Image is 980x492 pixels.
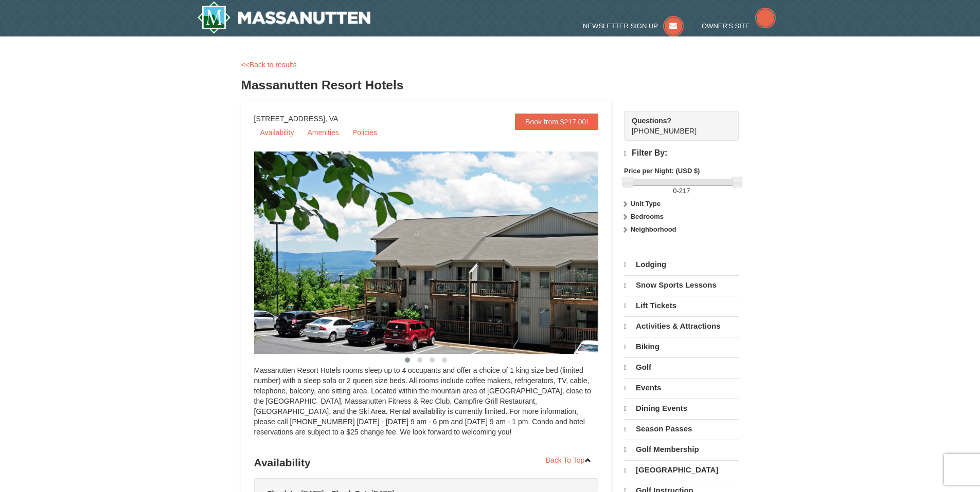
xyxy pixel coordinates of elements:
strong: Neighborhood [631,225,676,233]
strong: Unit Type [631,200,661,207]
a: Golf Membership [624,440,739,459]
span: Newsletter Sign Up [583,22,658,30]
a: Activities & Attractions [624,316,739,336]
strong: Bedrooms [631,213,664,220]
h4: Filter By: [624,148,739,158]
a: Golf [624,357,739,377]
a: Owner's Site [702,22,776,30]
a: Newsletter Sign Up [583,22,684,30]
label: - [624,186,739,196]
a: Back To Top [539,452,599,468]
div: Massanutten Resort Hotels rooms sleep up to 4 occupants and offer a choice of 1 king size bed (li... [254,365,599,447]
a: Events [624,378,739,398]
span: 0 [673,187,676,195]
a: Biking [624,337,739,356]
a: Book from $217.00! [515,113,598,130]
a: Lift Tickets [624,296,739,315]
a: Season Passes [624,419,739,439]
strong: Price per Night: (USD $) [624,167,700,175]
span: 217 [679,187,690,195]
a: Lodging [624,255,739,274]
a: Massanutten Resort [197,1,371,34]
img: Massanutten Resort Logo [197,1,371,34]
span: Owner's Site [702,22,750,30]
strong: Questions? [632,117,671,125]
a: Amenities [301,125,345,140]
a: Policies [346,125,383,140]
h3: Massanutten Resort Hotels [241,75,739,96]
a: Dining Events [624,399,739,418]
span: [PHONE_NUMBER] [632,116,720,135]
a: [GEOGRAPHIC_DATA] [624,460,739,480]
a: Availability [254,125,300,140]
img: 19219026-1-e3b4ac8e.jpg [254,152,625,354]
a: Snow Sports Lessons [624,275,739,295]
h3: Availability [254,452,599,473]
a: <<Back to results [241,61,297,69]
